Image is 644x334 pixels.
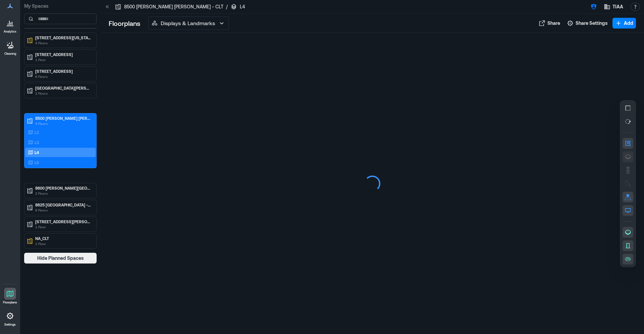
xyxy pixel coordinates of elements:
p: [STREET_ADDRESS] [35,52,92,57]
p: 8500 [PERSON_NAME] [PERSON_NAME] - CLT [124,3,223,10]
p: 6 Floors [35,74,92,79]
p: 8625 [GEOGRAPHIC_DATA] - CLT [35,202,92,207]
button: Share Settings [565,18,610,29]
p: 8500 [PERSON_NAME] [PERSON_NAME] - CLT [35,115,92,121]
button: TIAA [602,1,625,12]
p: 2 Floors [35,191,92,196]
p: Analytics [4,30,16,34]
p: L3 [35,140,39,145]
p: 1 Floor [35,241,92,246]
button: Displays & Landmarks [148,16,229,30]
p: [STREET_ADDRESS][PERSON_NAME][PERSON_NAME] [35,219,92,224]
p: 1 Floor [35,224,92,230]
p: [STREET_ADDRESS][US_STATE] [35,35,92,40]
button: Share [537,18,562,29]
p: Displays & Landmarks [161,19,215,27]
a: Settings [2,308,18,329]
p: L5 [35,160,39,165]
p: NA_CLT [35,236,92,241]
p: 4 Floors [35,121,92,126]
p: My Spaces [24,3,97,9]
p: 8600 [PERSON_NAME][GEOGRAPHIC_DATA][PERSON_NAME] - CLT [35,185,92,191]
a: Analytics [2,15,18,36]
span: Share [547,20,560,27]
span: TIAA [612,3,623,10]
p: [STREET_ADDRESS] [35,68,92,74]
p: / [226,3,228,10]
p: Cleaning [4,52,16,56]
p: 6 Floors [35,207,92,213]
p: L2 [35,130,39,135]
p: L4 [240,3,245,10]
a: Cleaning [2,37,18,58]
p: 1 Floor [35,57,92,62]
button: Add [612,18,636,29]
span: Share Settings [576,20,608,27]
p: Settings [4,323,16,327]
p: 2 Floors [35,91,92,96]
span: Hide Planned Spaces [37,255,84,261]
p: [GEOGRAPHIC_DATA][PERSON_NAME][PERSON_NAME] - CLT [35,85,92,91]
a: Floorplans [1,286,19,306]
p: 4 Floors [35,40,92,46]
p: L4 [35,150,39,155]
p: Floorplans [3,300,17,304]
button: Hide Planned Spaces [24,253,97,264]
p: Floorplans [109,18,140,28]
